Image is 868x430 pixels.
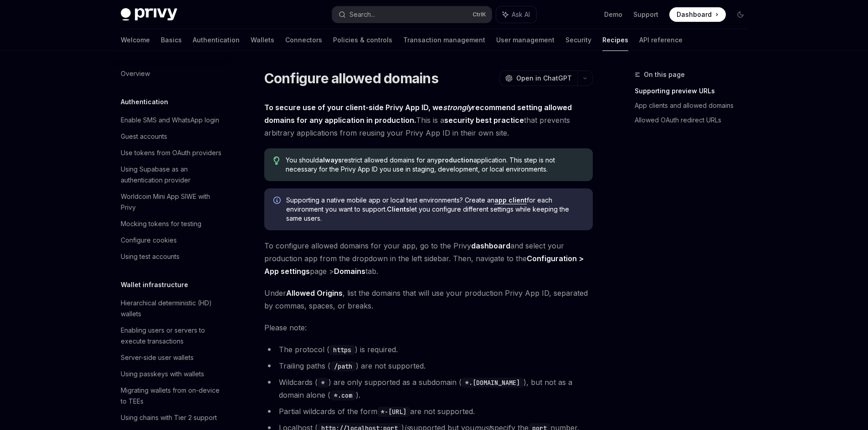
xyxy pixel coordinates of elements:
[438,156,473,164] strong: production
[121,369,204,379] div: Using passkeys with wallets
[330,390,356,400] code: *.com
[264,321,593,334] span: Please note:
[499,71,577,86] button: Open in ChatGPT
[113,66,230,82] a: Overview
[635,98,755,113] a: App clients and allowed domains
[377,407,410,417] code: *-[URL]
[113,322,230,349] a: Enabling users or servers to execute transactions
[443,103,472,112] em: strongly
[635,113,755,127] a: Allowed OAuth redirect URLs
[113,161,230,188] a: Using Supabase as an authentication provider
[251,29,274,51] a: Wallets
[121,235,177,246] div: Configure cookies
[121,29,150,51] a: Welcome
[286,156,583,174] span: You should restrict allowed domains for any application. This step is not necessary for the Privy...
[273,157,280,165] svg: Tip
[387,205,410,213] strong: Clients
[113,295,230,322] a: Hierarchical deterministic (HD) wallets
[113,112,230,128] a: Enable SMS and WhatsApp login
[113,349,230,366] a: Server-side user wallets
[113,366,230,382] a: Using passkeys with wallets
[121,164,225,186] div: Using Supabase as an authentication provider
[121,131,167,142] div: Guest accounts
[113,410,230,426] a: Using chains with Tier 2 support
[286,196,584,223] span: Supporting a native mobile app or local test environments? Create an for each environment you wan...
[273,197,282,206] svg: Info
[113,382,230,410] a: Migrating wallets from on-device to TEEs
[677,10,712,19] span: Dashboard
[604,10,622,19] a: Demo
[496,6,536,23] button: Ask AI
[121,191,225,213] div: Worldcoin Mini App SIWE with Privy
[113,232,230,248] a: Configure cookies
[121,298,225,319] div: Hierarchical deterministic (HD) wallets
[121,68,150,79] div: Overview
[161,29,182,51] a: Basics
[494,196,527,204] a: app client
[669,7,726,22] a: Dashboard
[332,6,492,23] button: Search...CtrlK
[113,188,230,216] a: Worldcoin Mini App SIWE with Privy
[330,361,356,371] code: /path
[639,29,683,51] a: API reference
[462,378,524,388] code: *.[DOMAIN_NAME]
[264,103,572,125] strong: To secure use of your client-side Privy App ID, we recommend setting allowed domains for any appl...
[329,345,355,355] code: https
[334,267,365,276] strong: Domains
[444,116,524,125] strong: security best practice
[264,101,593,139] span: This is a that prevents arbitrary applications from reusing your Privy App ID in their own site.
[121,147,221,158] div: Use tokens from OAuth providers
[121,352,194,363] div: Server-side user wallets
[286,288,343,298] strong: Allowed Origins
[319,156,342,164] strong: always
[121,96,168,107] h5: Authentication
[471,241,510,250] strong: dashboard
[635,84,755,98] a: Supporting preview URLs
[113,145,230,161] a: Use tokens from OAuth providers
[121,412,217,423] div: Using chains with Tier 2 support
[285,29,322,51] a: Connectors
[113,216,230,232] a: Mocking tokens for testing
[512,10,530,19] span: Ask AI
[121,325,225,347] div: Enabling users or servers to execute transactions
[121,251,180,262] div: Using test accounts
[264,239,593,278] span: To configure allowed domains for your app, go to the Privy and select your production app from th...
[496,29,555,51] a: User management
[121,279,188,290] h5: Wallet infrastructure
[333,29,392,51] a: Policies & controls
[403,29,485,51] a: Transaction management
[121,385,225,407] div: Migrating wallets from on-device to TEEs
[264,343,593,356] li: The protocol ( ) is required.
[733,7,748,22] button: Toggle dark mode
[264,287,593,312] span: Under , list the domains that will use your production Privy App ID, separated by commas, spaces,...
[264,359,593,372] li: Trailing paths ( ) are not supported.
[349,9,375,20] div: Search...
[633,10,658,19] a: Support
[264,405,593,418] li: Partial wildcards of the form are not supported.
[121,218,201,229] div: Mocking tokens for testing
[264,376,593,401] li: Wildcards ( ) are only supported as a subdomain ( ), but not as a domain alone ( ).
[113,128,230,145] a: Guest accounts
[193,29,240,51] a: Authentication
[121,115,219,126] div: Enable SMS and WhatsApp login
[113,248,230,265] a: Using test accounts
[516,74,572,83] span: Open in ChatGPT
[264,70,438,86] h1: Configure allowed domains
[121,8,177,21] img: dark logo
[473,11,486,18] span: Ctrl K
[471,241,510,251] a: dashboard
[565,29,591,51] a: Security
[602,29,628,51] a: Recipes
[644,69,685,80] span: On this page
